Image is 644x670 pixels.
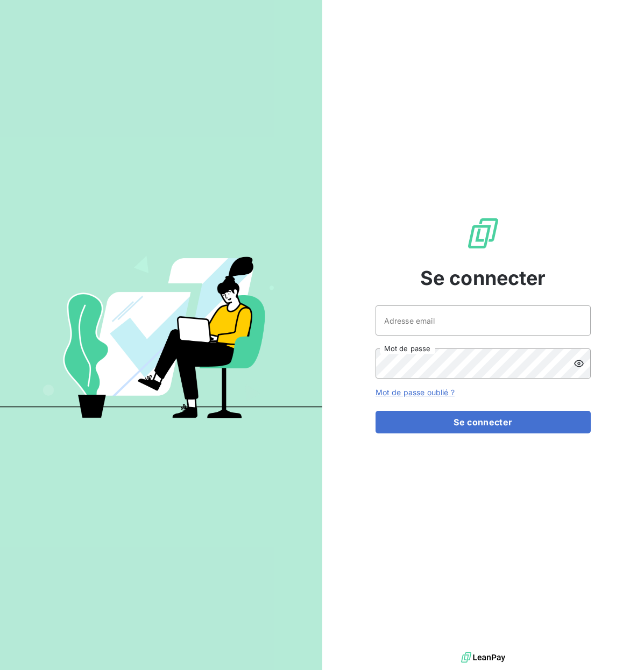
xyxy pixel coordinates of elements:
img: logo [461,650,505,666]
button: Se connecter [376,411,591,433]
input: placeholder [376,305,591,336]
a: Mot de passe oublié ? [376,388,455,397]
img: Logo LeanPay [466,216,500,251]
span: Se connecter [420,263,546,293]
